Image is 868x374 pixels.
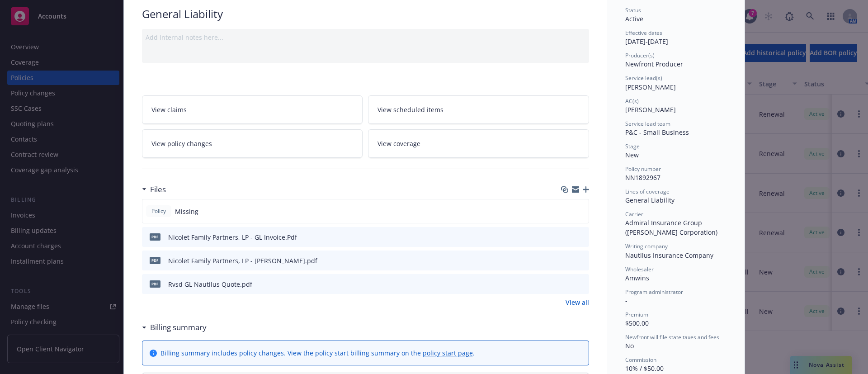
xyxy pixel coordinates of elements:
button: preview file [577,279,585,289]
span: Newfront will file state taxes and fees [625,333,719,341]
a: View scheduled items [368,95,589,124]
div: Rvsd GL Nautilus Quote.pdf [168,279,252,289]
span: Pdf [150,233,160,240]
div: [DATE] - [DATE] [625,29,726,46]
span: Amwins [625,274,649,282]
span: Wholesaler [625,265,654,273]
a: View policy changes [142,129,363,158]
span: Service lead(s) [625,74,662,82]
span: Active [625,14,643,23]
span: NN1892967 [625,173,660,182]
div: Billing summary includes policy changes. View the policy start billing summary on the . [160,348,475,358]
button: download file [563,256,570,265]
span: $500.00 [625,319,649,327]
span: [PERSON_NAME] [625,105,676,114]
h3: Billing summary [150,322,207,333]
div: Billing summary [142,322,207,333]
span: Carrier [625,210,643,218]
span: New [625,151,639,159]
div: General Liability [142,6,589,22]
button: download file [563,279,570,289]
span: Policy [150,207,168,215]
span: 10% / $50.00 [625,364,664,373]
a: policy start page [423,349,473,357]
a: View claims [142,95,363,124]
span: Lines of coverage [625,188,670,195]
h3: Files [150,184,166,195]
span: Commission [625,356,656,364]
span: Policy number [625,165,661,173]
span: [PERSON_NAME] [625,83,676,91]
span: Effective dates [625,29,662,37]
div: General Liability [625,195,726,205]
a: View coverage [368,129,589,158]
span: View policy changes [151,139,212,148]
span: Admiral Insurance Group ([PERSON_NAME] Corporation) [625,218,717,237]
span: Premium [625,311,648,318]
button: download file [563,232,570,242]
div: Add internal notes here... [146,33,585,42]
div: Nicolet Family Partners, LP - GL Invoice.Pdf [168,232,297,242]
span: Newfront Producer [625,60,683,68]
span: AC(s) [625,97,639,105]
button: preview file [577,232,585,242]
span: View coverage [377,139,420,148]
span: Service lead team [625,120,670,128]
a: View all [566,298,589,307]
div: Nicolet Family Partners, LP - [PERSON_NAME].pdf [168,256,317,265]
span: Producer(s) [625,52,655,59]
span: - [625,296,627,305]
button: preview file [577,256,585,265]
span: pdf [150,280,160,287]
span: Program administrator [625,288,683,296]
span: View scheduled items [377,105,443,114]
span: Missing [175,207,198,216]
span: No [625,341,634,350]
span: Nautilus Insurance Company [625,251,713,260]
span: Writing company [625,242,668,250]
span: Stage [625,142,640,150]
div: Files [142,184,166,195]
span: Status [625,6,641,14]
span: View claims [151,105,187,114]
span: pdf [150,257,160,264]
span: P&C - Small Business [625,128,689,137]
